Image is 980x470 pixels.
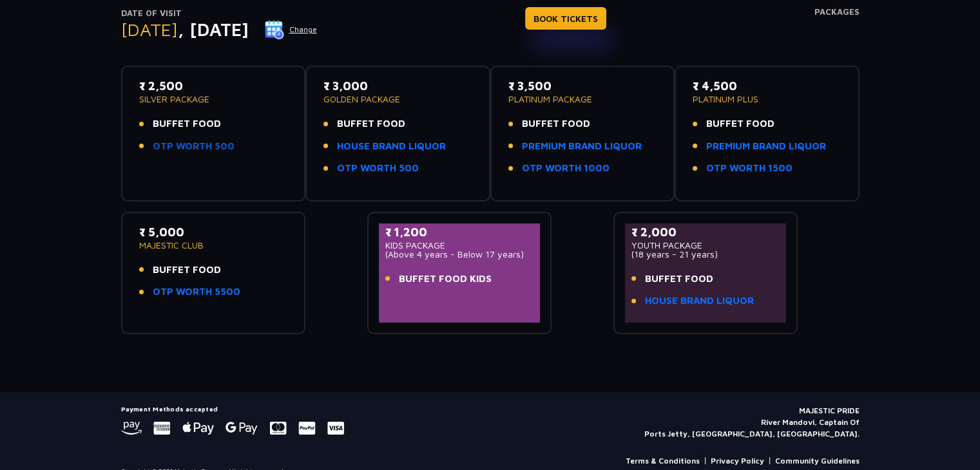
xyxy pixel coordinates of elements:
p: ₹ 1,200 [385,223,534,241]
span: [DATE] [121,19,178,40]
p: ₹ 2,500 [139,77,288,95]
span: BUFFET FOOD [706,117,774,131]
a: OTP WORTH 1000 [522,161,610,176]
a: HOUSE BRAND LIQUOR [645,294,754,308]
span: , [DATE] [178,19,249,40]
p: GOLDEN PACKAGE [323,95,472,104]
a: Community Guidelines [775,455,860,467]
p: SILVER PACKAGE [139,95,288,104]
a: Terms & Conditions [626,455,700,467]
span: BUFFET FOOD KIDS [399,272,492,287]
a: HOUSE BRAND LIQUOR [337,139,446,154]
p: KIDS PACKAGE [385,241,534,250]
a: OTP WORTH 500 [337,161,419,176]
button: Change [264,19,318,40]
p: ₹ 4,500 [693,77,841,95]
a: Privacy Policy [711,455,764,467]
p: (18 years - 21 years) [631,250,780,259]
p: ₹ 5,000 [139,223,288,241]
p: MAJESTIC CLUB [139,241,288,250]
p: Date of Visit [121,7,318,20]
p: ₹ 3,000 [323,77,472,95]
span: BUFFET FOOD [645,272,713,287]
p: ₹ 2,000 [631,223,780,241]
a: OTP WORTH 500 [153,139,235,154]
p: PLATINUM PACKAGE [508,95,657,104]
p: MAJESTIC PRIDE River Mandovi, Captain Of Ports Jetty, [GEOGRAPHIC_DATA], [GEOGRAPHIC_DATA]. [644,405,860,440]
p: (Above 4 years - Below 17 years) [385,250,534,259]
p: PLATINUM PLUS [693,95,841,104]
a: BOOK TICKETS [525,7,606,30]
p: YOUTH PACKAGE [631,241,780,250]
span: BUFFET FOOD [153,117,221,131]
a: PREMIUM BRAND LIQUOR [522,139,642,154]
a: OTP WORTH 5500 [153,285,240,299]
a: OTP WORTH 1500 [706,161,793,176]
p: ₹ 3,500 [508,77,657,95]
h5: Payment Methods accepted [121,405,344,413]
a: PREMIUM BRAND LIQUOR [706,139,826,154]
span: BUFFET FOOD [153,263,221,277]
h4: Packages [814,7,860,53]
span: BUFFET FOOD [337,117,405,131]
span: BUFFET FOOD [522,117,590,131]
